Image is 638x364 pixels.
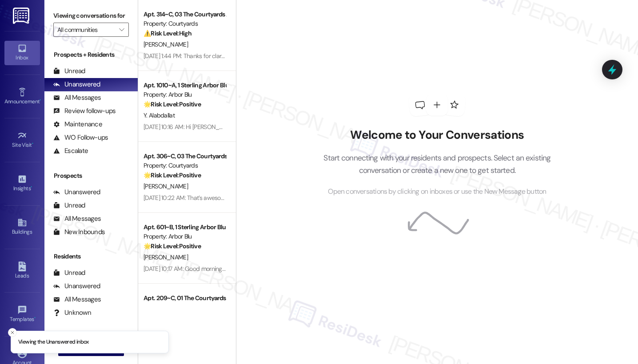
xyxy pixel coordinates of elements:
[144,294,226,303] div: Apt. 209~C, 01 The Courtyards Apartments
[40,97,41,103] span: •
[53,67,85,76] div: Unread
[144,10,226,19] div: Apt. 314~C, 03 The Courtyards Apartments
[32,141,33,147] span: •
[144,223,226,232] div: Apt. 601~B, 1 Sterling Arbor Blu
[144,161,226,170] div: Property: Courtyards
[144,242,201,250] strong: 🌟 Risk Level: Positive
[31,184,32,190] span: •
[18,338,89,346] p: Viewing the Unanswered inbox
[53,295,101,304] div: All Messages
[53,227,105,237] div: New Inbounds
[53,188,100,197] div: Unanswered
[4,172,40,196] a: Insights •
[53,133,108,142] div: WO Follow-ups
[310,152,564,177] p: Start connecting with your residents and prospects. Select an existing conversation or create a n...
[8,328,17,337] button: Close toast
[53,9,129,23] label: Viewing conversations for
[144,232,226,241] div: Property: Arbor Blu
[144,253,188,261] span: [PERSON_NAME]
[53,80,100,89] div: Unanswered
[144,90,226,99] div: Property: Arbor Blu
[53,106,116,116] div: Review follow-ups
[53,93,101,102] div: All Messages
[53,214,101,223] div: All Messages
[4,128,40,152] a: Site Visit •
[53,308,91,317] div: Unknown
[44,252,138,261] div: Residents
[310,128,564,142] h2: Welcome to Your Conversations
[328,186,546,197] span: Open conversations by clicking on inboxes or use the New Message button
[4,259,40,283] a: Leads
[34,315,36,321] span: •
[144,81,226,90] div: Apt. 1010~A, 1 Sterling Arbor Blu
[119,26,124,33] i: 
[144,171,201,179] strong: 🌟 Risk Level: Positive
[44,50,138,59] div: Prospects + Residents
[144,182,188,190] span: [PERSON_NAME]
[144,40,188,48] span: [PERSON_NAME]
[53,146,88,156] div: Escalate
[144,19,226,28] div: Property: Courtyards
[53,282,100,291] div: Unanswered
[53,201,85,210] div: Unread
[44,171,138,180] div: Prospects
[144,152,226,161] div: Apt. 306~C, 03 The Courtyards Apartments
[4,302,40,326] a: Templates •
[4,215,40,239] a: Buildings
[53,120,102,129] div: Maintenance
[57,23,115,37] input: All communities
[13,8,31,24] img: ResiDesk Logo
[144,29,191,37] strong: ⚠️ Risk Level: High
[53,268,85,278] div: Unread
[144,100,201,108] strong: 🌟 Risk Level: Positive
[144,111,175,119] span: Y. Alabdallat
[4,41,40,65] a: Inbox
